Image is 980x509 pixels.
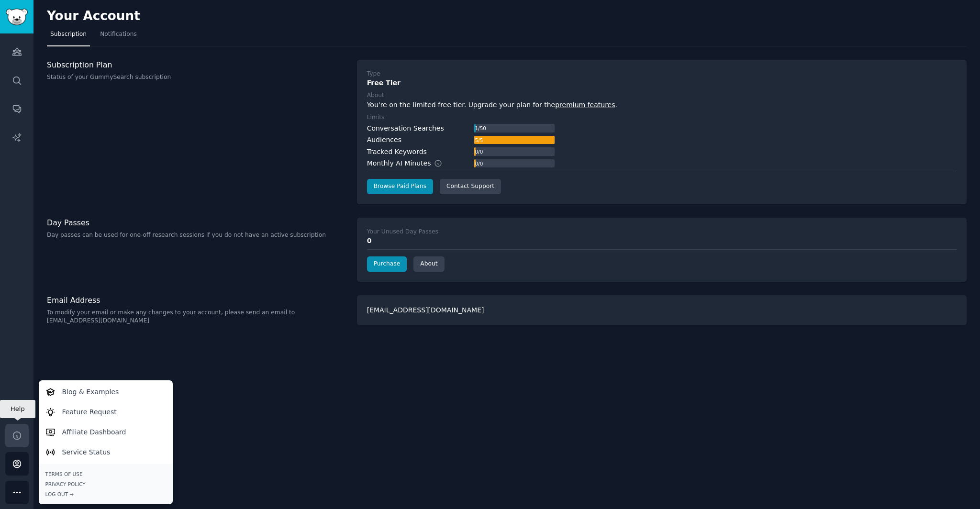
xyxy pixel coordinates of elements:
a: Contact Support [440,179,501,194]
div: Log Out → [45,491,166,498]
div: You're on the limited free tier. Upgrade your plan for the . [367,100,957,110]
div: 1 / 50 [474,124,487,133]
div: 0 / 0 [474,147,484,156]
div: Conversation Searches [367,123,444,133]
img: GummySearch logo [6,9,28,25]
div: About [367,91,384,100]
div: 0 [367,236,957,246]
div: Your Unused Day Passes [367,228,438,236]
h3: Subscription Plan [47,60,347,70]
a: Feature Request [40,402,171,422]
p: To modify your email or make any changes to your account, please send an email to [EMAIL_ADDRESS]... [47,309,347,325]
p: Status of your GummySearch subscription [47,73,347,82]
div: Free Tier [367,78,957,88]
h3: Day Passes [47,218,347,228]
a: Affiliate Dashboard [40,422,171,442]
a: Blog & Examples [40,382,171,402]
a: Service Status [40,442,171,462]
div: 5 / 5 [474,136,484,144]
a: Purchase [367,256,407,272]
p: Day passes can be used for one-off research sessions if you do not have an active subscription [47,231,347,240]
a: About [413,256,444,272]
span: Subscription [50,30,87,39]
p: Feature Request [62,407,117,417]
div: Type [367,70,380,78]
p: Blog & Examples [62,387,119,397]
div: Tracked Keywords [367,147,427,157]
p: Service Status [62,447,111,457]
div: 0 / 0 [474,159,484,168]
a: Subscription [47,27,90,46]
h2: Your Account [47,9,140,24]
div: [EMAIL_ADDRESS][DOMAIN_NAME] [357,295,967,325]
a: Notifications [97,27,140,46]
a: Privacy Policy [45,481,166,487]
a: Browse Paid Plans [367,179,433,194]
span: Notifications [100,30,137,39]
p: Affiliate Dashboard [62,427,126,437]
a: premium features [555,101,615,109]
div: Monthly AI Minutes [367,158,453,168]
div: Audiences [367,135,401,145]
h3: Email Address [47,295,347,305]
a: Terms of Use [45,471,166,477]
div: Limits [367,113,385,122]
